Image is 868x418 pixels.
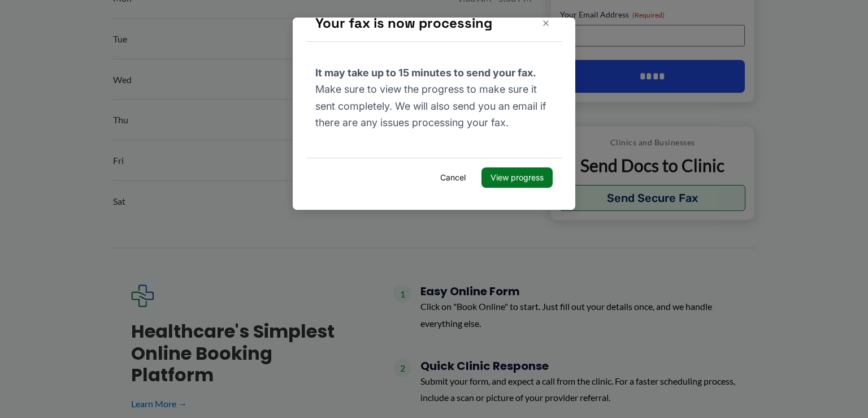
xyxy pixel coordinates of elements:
[559,185,745,211] button: Send Secure Fax
[131,321,357,386] h3: Healthcare's simplest online booking platform
[23,47,260,113] p: Make sure to view the progress to make sure it sent completely. We will also send you an email if...
[113,31,127,48] span: Tue
[632,11,665,19] span: (Required)
[393,359,411,377] span: 2
[23,49,244,61] span: It may take up to 15 minutes to send your fax.
[113,71,132,88] span: Wed
[560,9,745,20] label: Your Email Address
[189,150,260,170] button: View progress
[420,285,737,298] h4: Easy Online Form
[420,298,737,331] p: Click on "Book Online" to start. Just fill out your details once, and we handle everything else.
[393,285,411,303] span: 1
[113,152,124,169] span: Fri
[131,395,357,412] a: Learn More →
[138,150,182,170] button: Cancel
[559,154,745,176] p: Send Docs to Clinic
[113,193,125,210] span: Sat
[420,359,737,373] h4: Quick Clinic Response
[420,373,737,406] p: Submit your form, and expect a call from the clinic. For a faster scheduling process, include a s...
[559,135,745,150] p: Clinics and Businesses
[113,111,128,128] span: Thu
[131,285,154,307] img: Expected Healthcare Logo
